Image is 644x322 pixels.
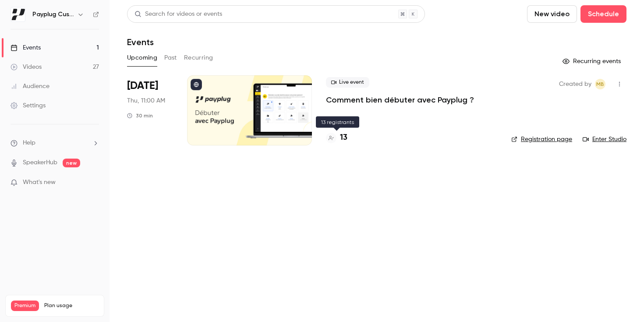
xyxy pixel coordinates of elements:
[326,95,474,105] a: Comment bien débuter avec Payplug ?
[11,7,25,21] img: Payplug Customer Success
[527,5,577,23] button: New video
[559,54,626,68] button: Recurring events
[127,37,154,47] h1: Events
[580,5,626,23] button: Schedule
[88,179,99,187] iframe: Noticeable Trigger
[23,178,56,187] span: What's new
[559,79,591,89] span: Created by
[11,82,50,91] div: Audience
[11,63,42,71] div: Videos
[11,138,99,148] li: help-dropdown-opener
[184,51,213,65] button: Recurring
[63,159,80,167] span: new
[127,75,173,145] div: Oct 16 Thu, 11:00 AM (Europe/Paris)
[511,135,572,144] a: Registration page
[326,132,347,144] a: 13
[11,43,41,52] div: Events
[44,302,99,309] span: Plan usage
[583,135,626,144] a: Enter Studio
[127,96,165,105] span: Thu, 11:00 AM
[595,79,605,89] span: Marie Bruguera
[164,51,177,65] button: Past
[23,138,35,148] span: Help
[127,51,157,65] button: Upcoming
[32,10,74,19] h6: Payplug Customer Success
[11,301,39,311] span: Premium
[134,10,222,19] div: Search for videos or events
[127,112,153,119] div: 30 min
[11,101,46,110] div: Settings
[340,132,347,144] h4: 13
[23,158,57,167] a: SpeakerHub
[127,79,158,93] span: [DATE]
[596,79,604,89] span: MB
[326,77,369,88] span: Live event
